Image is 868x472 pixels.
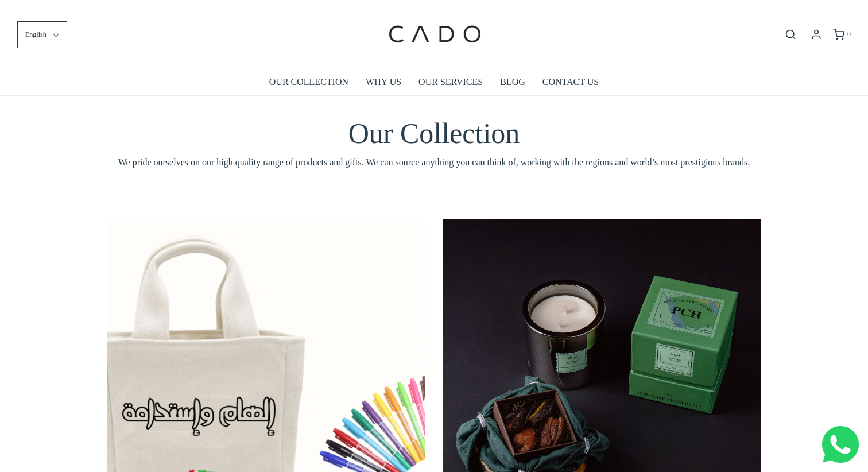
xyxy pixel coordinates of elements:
[542,69,599,95] a: CONTACT US
[327,1,365,10] span: Last name
[269,69,348,95] a: OUR COLLECTION
[500,69,525,95] a: BLOG
[107,155,761,170] span: We pride ourselves on our high quality range of products and gifts. We can source anything you ca...
[327,95,382,105] span: Number of gifts
[832,29,851,40] a: 0
[25,29,46,40] span: English
[418,69,483,95] a: OUR SERVICES
[385,9,483,60] img: cadogifting
[366,69,401,95] a: WHY US
[17,21,67,48] button: English
[780,28,801,41] button: Open search bar
[348,117,520,149] span: Our Collection
[327,48,384,57] span: Company name
[822,426,859,463] img: Whatsapp
[847,30,851,38] span: 0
